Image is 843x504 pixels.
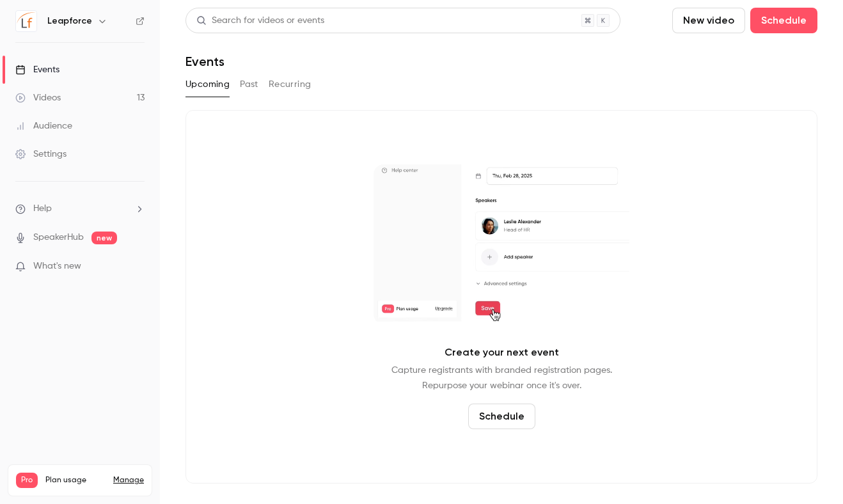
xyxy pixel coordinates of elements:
[47,15,92,28] h6: Leapforce
[240,74,258,95] button: Past
[445,345,559,360] p: Create your next event
[15,120,72,132] div: Audience
[185,54,225,69] h1: Events
[33,231,84,244] a: SpeakerHub
[16,473,38,488] span: Pro
[468,404,535,429] button: Schedule
[45,475,106,485] span: Plan usage
[15,148,67,161] div: Settings
[129,261,145,272] iframe: Noticeable Trigger
[750,8,817,33] button: Schedule
[196,14,324,28] div: Search for videos or events
[15,91,61,104] div: Videos
[269,74,311,95] button: Recurring
[33,260,81,273] span: What's new
[15,202,145,216] li: help-dropdown-opener
[672,8,745,33] button: New video
[33,202,52,216] span: Help
[16,11,36,31] img: Leapforce
[185,74,230,95] button: Upcoming
[391,363,612,393] p: Capture registrants with branded registration pages. Repurpose your webinar once it's over.
[113,475,144,485] a: Manage
[15,63,59,76] div: Events
[91,232,117,244] span: new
